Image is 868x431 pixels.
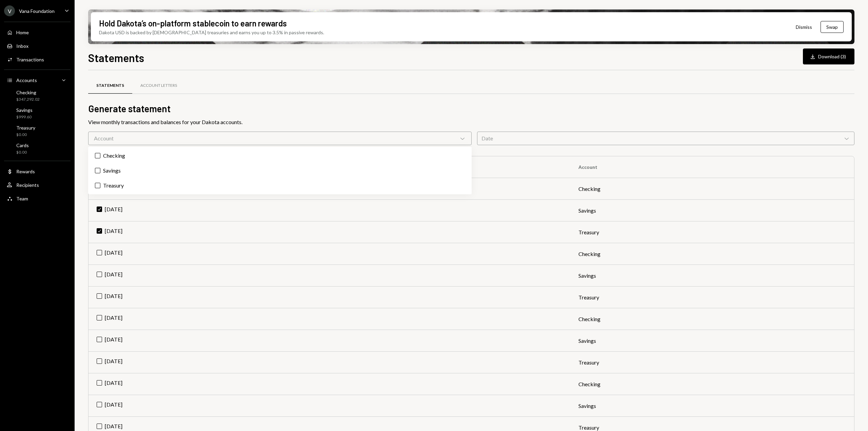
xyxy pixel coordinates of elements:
[570,395,854,417] td: Savings
[16,107,33,113] div: Savings
[88,118,854,126] div: View monthly transactions and balances for your Dakota accounts.
[570,156,854,178] th: Account
[16,142,29,148] div: Cards
[91,150,469,162] label: Checking
[477,132,854,145] div: Date
[88,102,854,115] h2: Generate statement
[91,179,469,192] label: Treasury
[570,352,854,373] td: Treasury
[4,53,71,65] a: Transactions
[570,330,854,352] td: Savings
[16,57,44,62] div: Transactions
[96,83,124,89] div: Statements
[16,196,28,201] div: Team
[16,30,29,35] div: Home
[88,132,472,145] div: Account
[570,373,854,395] td: Checking
[16,43,28,49] div: Inbox
[95,168,100,173] button: Savings
[16,132,35,138] div: $0.00
[4,26,71,38] a: Home
[570,308,854,330] td: Checking
[4,5,15,16] div: V
[88,77,132,94] a: Statements
[16,77,37,83] div: Accounts
[4,140,71,157] a: Cards$0.00
[91,164,469,177] label: Savings
[570,178,854,200] td: Checking
[95,153,100,158] button: Checking
[787,19,821,35] button: Dismiss
[95,183,100,188] button: Treasury
[570,221,854,243] td: Treasury
[99,18,287,29] div: Hold Dakota’s on-platform stablecoin to earn rewards
[4,74,71,86] a: Accounts
[132,77,185,94] a: Account Letters
[16,169,35,174] div: Rewards
[4,40,71,52] a: Inbox
[4,87,71,104] a: Checking$347,292.02
[570,265,854,287] td: Savings
[4,105,71,121] a: Savings$999.60
[19,8,55,14] div: Vana Foundation
[99,29,324,36] div: Dakota USD is backed by [DEMOGRAPHIC_DATA] treasuries and earns you up to 3.5% in passive rewards.
[16,97,40,102] div: $347,292.02
[16,182,39,188] div: Recipients
[570,200,854,221] td: Savings
[88,51,144,64] h1: Statements
[570,243,854,265] td: Checking
[16,125,35,131] div: Treasury
[4,179,71,191] a: Recipients
[16,90,40,95] div: Checking
[16,150,29,155] div: $0.00
[140,83,177,89] div: Account Letters
[803,48,854,64] button: Download (3)
[4,123,71,139] a: Treasury$0.00
[4,192,71,204] a: Team
[570,287,854,308] td: Treasury
[821,21,844,33] button: Swap
[16,114,33,120] div: $999.60
[4,165,71,177] a: Rewards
